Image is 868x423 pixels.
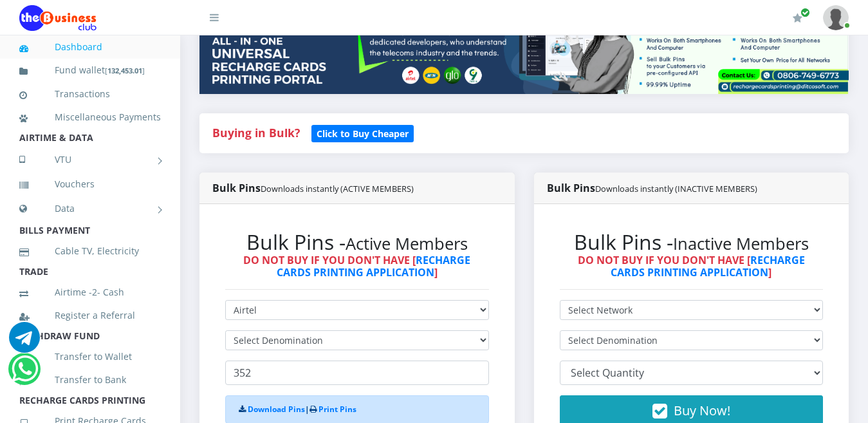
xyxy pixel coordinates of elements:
[19,169,161,199] a: Vouchers
[346,232,468,255] small: Active Members
[19,193,161,225] a: Data
[611,253,805,279] a: RECHARGE CARDS PRINTING APPLICATION
[19,342,161,371] a: Transfer to Wallet
[19,236,161,266] a: Cable TV, Electricity
[311,125,414,140] a: Click to Buy Cheaper
[199,5,849,93] img: multitenant_rcp.png
[19,277,161,307] a: Airtime -2- Cash
[212,125,300,140] strong: Buying in Bulk?
[19,32,161,62] a: Dashboard
[19,365,161,395] a: Transfer to Bank
[212,181,414,195] strong: Bulk Pins
[105,66,145,75] small: [ ]
[239,404,356,415] strong: |
[19,301,161,330] a: Register a Referral
[560,230,824,254] h2: Bulk Pins -
[12,363,38,384] a: Chat for support
[319,404,356,415] a: Print Pins
[19,79,161,109] a: Transactions
[547,181,757,195] strong: Bulk Pins
[107,66,142,75] b: 132,453.01
[317,127,409,140] b: Click to Buy Cheaper
[674,402,730,419] span: Buy Now!
[578,253,805,279] strong: DO NOT BUY IF YOU DON'T HAVE [ ]
[595,183,757,194] small: Downloads instantly (INACTIVE MEMBERS)
[19,102,161,132] a: Miscellaneous Payments
[225,361,489,385] input: Enter Quantity
[793,13,802,23] i: Renew/Upgrade Subscription
[673,232,809,255] small: Inactive Members
[19,55,161,86] a: Fund wallet[132,453.01]
[277,253,471,279] a: RECHARGE CARDS PRINTING APPLICATION
[225,230,489,254] h2: Bulk Pins -
[261,183,414,194] small: Downloads instantly (ACTIVE MEMBERS)
[243,253,470,279] strong: DO NOT BUY IF YOU DON'T HAVE [ ]
[9,332,40,353] a: Chat for support
[248,404,305,415] a: Download Pins
[823,5,849,30] img: User
[800,8,810,17] span: Renew/Upgrade Subscription
[19,144,161,176] a: VTU
[19,5,97,31] img: Logo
